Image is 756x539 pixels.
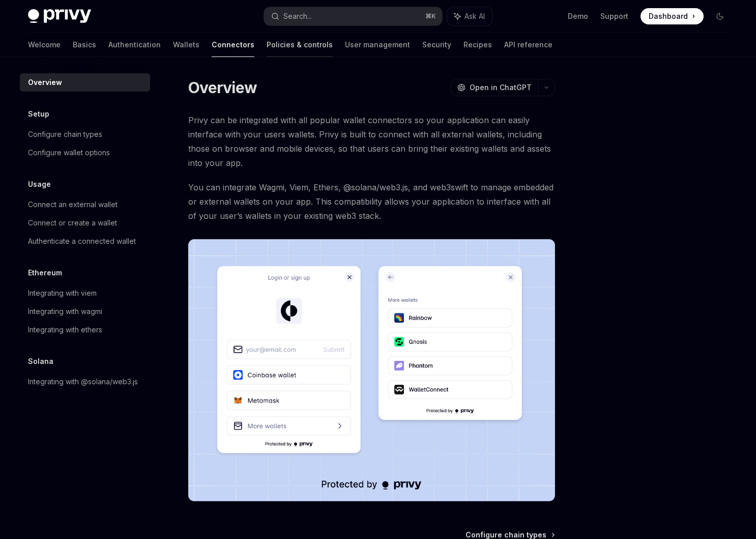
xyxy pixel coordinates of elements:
a: Dashboard [641,8,704,24]
h5: Usage [28,178,51,190]
a: Security [422,33,451,57]
h5: Ethereum [28,267,62,279]
h5: Setup [28,108,49,120]
div: Integrating with viem [28,287,97,299]
a: Welcome [28,33,61,57]
button: Toggle dark mode [712,8,728,24]
a: Authentication [108,33,161,57]
a: Basics [73,33,96,57]
a: Policies & controls [267,33,333,57]
img: Connectors3 [188,239,555,501]
span: You can integrate Wagmi, Viem, Ethers, @solana/web3.js, and web3swift to manage embedded or exter... [188,180,555,223]
a: Integrating with @solana/web3.js [20,373,150,391]
div: Integrating with @solana/web3.js [28,376,138,388]
span: Open in ChatGPT [470,82,532,93]
div: Connect or create a wallet [28,217,117,229]
div: Integrating with ethers [28,324,102,336]
a: Authenticate a connected wallet [20,232,150,250]
span: ⌘ K [425,12,436,20]
button: Open in ChatGPT [451,79,538,96]
a: Integrating with wagmi [20,302,150,321]
a: Overview [20,73,150,92]
a: User management [345,33,410,57]
img: dark logo [28,9,91,23]
a: Connect an external wallet [20,195,150,214]
a: Configure chain types [20,125,150,144]
a: Connect or create a wallet [20,214,150,232]
div: Overview [28,76,62,89]
a: Support [600,11,628,21]
h5: Solana [28,355,53,367]
button: Ask AI [447,7,492,25]
span: Ask AI [464,11,485,21]
div: Authenticate a connected wallet [28,235,136,247]
a: Demo [568,11,588,21]
a: Integrating with ethers [20,321,150,339]
a: Connectors [212,33,254,57]
h1: Overview [188,78,257,97]
div: Configure wallet options [28,147,110,159]
a: Integrating with viem [20,284,150,302]
div: Connect an external wallet [28,198,118,211]
div: Integrating with wagmi [28,305,102,318]
div: Search... [283,10,312,22]
a: API reference [504,33,553,57]
a: Wallets [173,33,199,57]
a: Recipes [463,33,492,57]
button: Search...⌘K [264,7,442,25]
a: Configure wallet options [20,144,150,162]
span: Dashboard [649,11,688,21]
div: Configure chain types [28,128,102,140]
span: Privy can be integrated with all popular wallet connectors so your application can easily interfa... [188,113,555,170]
